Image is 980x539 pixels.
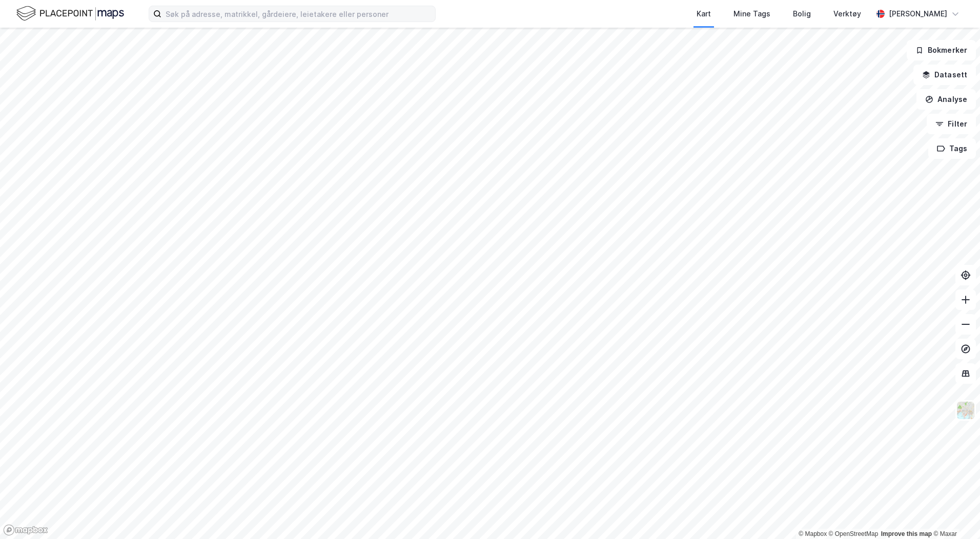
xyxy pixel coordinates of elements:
[913,65,976,85] button: Datasett
[929,490,980,539] div: Kontrollprogram for chat
[916,89,976,110] button: Analyse
[3,524,48,536] a: Mapbox homepage
[956,401,975,420] img: Z
[907,40,976,60] button: Bokmerker
[16,5,124,23] img: logo.f888ab2527a4732fd821a326f86c7f29.svg
[829,530,879,537] a: OpenStreetMap
[733,8,770,20] div: Mine Tags
[161,6,435,22] input: Søk på adresse, matrikkel, gårdeiere, leietakere eller personer
[833,8,861,20] div: Verktøy
[697,8,711,20] div: Kart
[927,114,976,134] button: Filter
[928,138,976,159] button: Tags
[793,8,811,20] div: Bolig
[881,530,932,537] a: Improve this map
[799,530,827,537] a: Mapbox
[929,490,980,539] iframe: Chat Widget
[889,8,947,20] div: [PERSON_NAME]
